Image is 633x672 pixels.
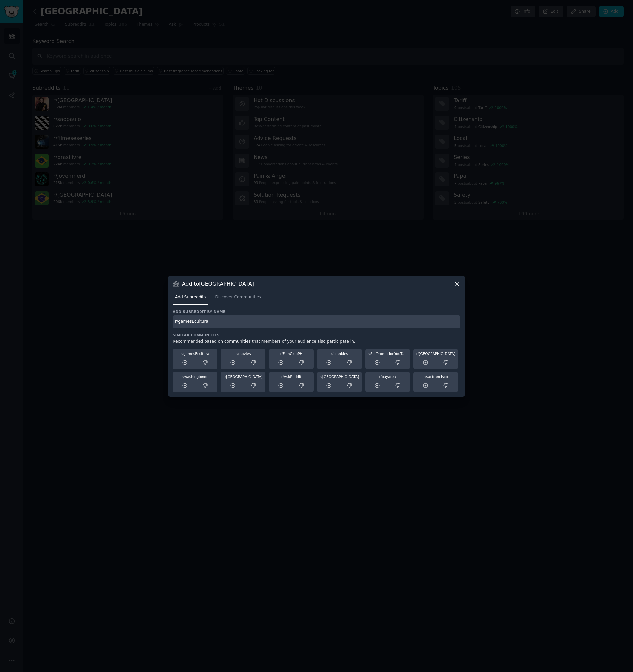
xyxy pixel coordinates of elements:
[181,352,183,356] span: r/
[416,374,456,379] div: sanfrancisco
[173,339,460,345] div: Recommended based on communities that members of your audience also participate in.
[173,309,460,314] h3: Add subreddit by name
[320,375,322,379] span: r/
[175,374,215,379] div: washingtondc
[173,292,208,305] a: Add Subreddits
[271,351,312,356] div: FilmClubPH
[223,374,263,379] div: [GEOGRAPHIC_DATA]
[280,352,283,356] span: r/
[223,351,263,356] div: movies
[173,333,460,337] h3: Similar Communities
[175,294,206,300] span: Add Subreddits
[271,374,312,379] div: AskReddit
[331,352,333,356] span: r/
[213,292,263,305] a: Discover Communities
[281,375,284,379] span: r/
[182,280,254,287] h3: Add to [GEOGRAPHIC_DATA]
[368,352,370,356] span: r/
[319,374,360,379] div: [GEOGRAPHIC_DATA]
[416,352,419,356] span: r/
[175,351,215,356] div: gamesEcultura
[379,375,382,379] span: r/
[182,375,184,379] span: r/
[215,294,261,300] span: Discover Communities
[173,315,460,328] input: Enter subreddit name and press enter
[424,375,426,379] span: r/
[319,351,360,356] div: blankies
[416,351,456,356] div: [GEOGRAPHIC_DATA]
[368,374,408,379] div: bayarea
[368,351,408,356] div: SelfPromotionYouTube
[236,352,238,356] span: r/
[224,375,226,379] span: r/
